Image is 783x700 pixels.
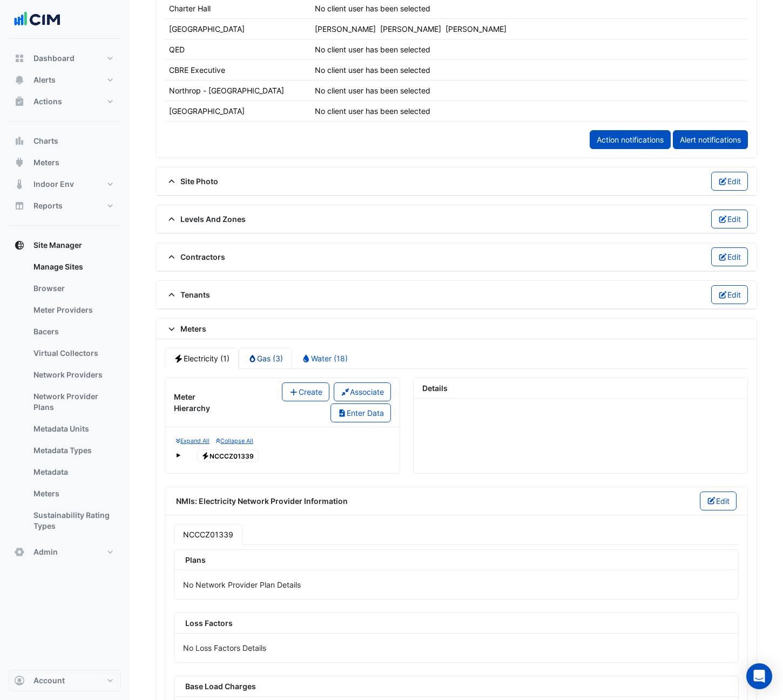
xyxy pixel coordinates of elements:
[711,247,748,266] button: Edit
[14,53,25,64] app-icon: Dashboard
[33,547,58,557] span: Admin
[310,39,602,60] td: No client user has been selected
[13,9,62,30] img: Company Logo
[165,348,239,369] a: Electricity (1)
[14,75,25,85] app-icon: Alerts
[25,440,121,461] a: Metadata Types
[174,524,242,545] a: NCCCZ01339
[25,278,121,299] a: Browser
[334,382,391,401] button: Associate
[201,452,210,460] fa-icon: Electricity
[174,391,229,414] div: Meter Hierarchy
[746,663,772,689] div: Open Intercom Messenger
[711,285,748,304] button: Edit
[165,289,210,300] span: Tenants
[9,541,121,563] button: Admin
[14,200,25,211] app-icon: Reports
[176,495,348,507] span: NMIs: Electricity Network Provider Information
[179,681,721,692] div: Base Load Charges
[169,64,225,76] div: CBRE Executive
[711,172,748,191] button: Edit
[174,634,738,662] div: No Loss Factors Details
[25,461,121,483] a: Metadata
[239,348,293,369] a: Gas (3)
[315,23,376,35] div: [PERSON_NAME]
[216,437,253,445] small: Collapse All
[179,617,734,629] div: Loss Factors
[33,200,63,211] span: Reports
[380,23,441,35] div: [PERSON_NAME]
[25,504,121,537] a: Sustainability Rating Types
[169,85,284,96] div: Northrop - [GEOGRAPHIC_DATA]
[282,382,329,401] button: Create
[310,80,602,101] td: No client user has been selected
[165,176,218,187] span: Site Photo
[25,299,121,321] a: Meter Providers
[14,136,25,146] app-icon: Charts
[25,418,121,440] a: Metadata Units
[197,449,259,462] span: NCCCZ01339
[590,130,671,149] a: Action notifications
[25,483,121,504] a: Meters
[169,23,245,35] div: [GEOGRAPHIC_DATA]
[25,321,121,342] a: Bacers
[711,210,748,228] button: Edit
[310,60,602,80] td: No client user has been selected
[25,386,121,418] a: Network Provider Plans
[14,96,25,107] app-icon: Actions
[25,256,121,278] a: Manage Sites
[33,240,82,251] span: Site Manager
[14,179,25,190] app-icon: Indoor Env
[9,256,121,541] div: Site Manager
[169,3,211,14] div: Charter Hall
[25,364,121,386] a: Network Providers
[33,136,58,146] span: Charts
[292,348,357,369] a: Water (18)
[33,53,75,64] span: Dashboard
[33,675,65,686] span: Account
[33,179,74,190] span: Indoor Env
[9,195,121,217] button: Reports
[9,91,121,112] button: Actions
[165,251,225,262] span: Contractors
[176,437,210,445] small: Expand All
[446,23,507,35] div: [PERSON_NAME]
[174,570,738,599] div: No Network Provider Plan Details
[176,436,210,446] button: Expand All
[165,213,246,225] span: Levels And Zones
[33,75,56,85] span: Alerts
[33,157,59,168] span: Meters
[216,436,253,446] button: Collapse All
[169,44,185,55] div: QED
[9,173,121,195] button: Indoor Env
[9,69,121,91] button: Alerts
[179,554,721,566] div: Plans
[330,403,391,422] button: Enter Data
[9,130,121,152] button: Charts
[9,152,121,173] button: Meters
[9,48,121,69] button: Dashboard
[9,670,121,691] button: Account
[14,240,25,251] app-icon: Site Manager
[165,323,206,334] span: Meters
[33,96,62,107] span: Actions
[310,101,602,122] td: No client user has been selected
[673,130,748,149] a: Alert notifications
[14,157,25,168] app-icon: Meters
[422,382,448,394] div: Details
[25,342,121,364] a: Virtual Collectors
[169,105,245,117] div: [GEOGRAPHIC_DATA]
[9,234,121,256] button: Site Manager
[14,547,25,557] app-icon: Admin
[700,492,737,510] button: Edit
